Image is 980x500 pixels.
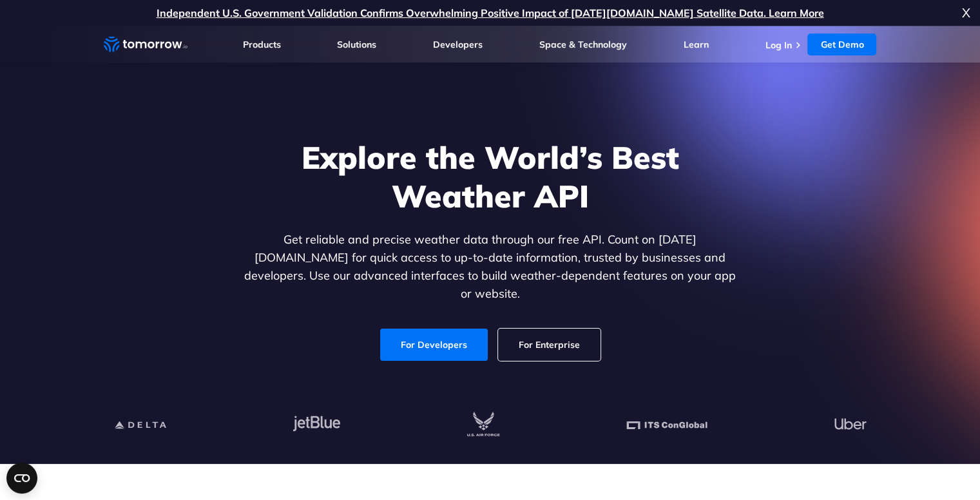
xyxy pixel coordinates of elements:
[104,35,187,54] a: Home link
[807,34,876,55] a: Get Demo
[539,39,627,50] a: Space & Technology
[157,6,824,19] a: Independent U.S. Government Validation Confirms Overwhelming Positive Impact of [DATE][DOMAIN_NAM...
[684,39,709,50] a: Learn
[337,39,376,50] a: Solutions
[498,329,600,361] a: For Enterprise
[380,329,488,361] a: For Developers
[765,39,791,51] a: Log In
[243,39,281,50] a: Products
[433,39,483,50] a: Developers
[6,463,37,494] button: Open CMP widget
[242,138,739,215] h1: Explore the World’s Best Weather API
[242,231,739,303] p: Get reliable and precise weather data through our free API. Count on [DATE][DOMAIN_NAME] for quic...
